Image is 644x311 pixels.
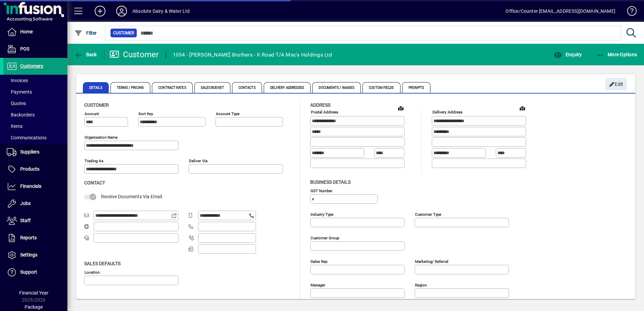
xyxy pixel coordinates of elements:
[85,111,99,116] mat-label: Account
[7,101,26,106] span: Quotes
[3,41,67,58] a: POS
[83,82,109,93] span: Details
[3,264,67,281] a: Support
[85,159,103,163] mat-label: Trading as
[415,282,427,287] mat-label: Region
[7,135,46,140] span: Communications
[84,261,121,266] span: Sales defaults
[3,230,67,246] a: Reports
[20,218,31,223] span: Staff
[552,48,583,61] button: Enquiry
[20,149,39,154] span: Suppliers
[67,48,104,61] app-page-header-button: Back
[109,49,159,60] div: Customer
[110,82,151,93] span: Terms / Pricing
[3,144,67,161] a: Suppliers
[596,52,637,57] span: More Options
[84,180,105,185] span: Contact
[74,52,97,57] span: Back
[554,52,582,57] span: Enquiry
[20,252,37,257] span: Settings
[594,48,639,61] button: More Options
[3,132,67,143] a: Communications
[3,212,67,229] a: Staff
[415,259,448,264] mat-label: Marketing/ Referral
[194,82,230,93] span: Sales Budget
[3,120,67,132] a: Items
[84,102,109,108] span: Customer
[85,270,100,274] mat-label: Location
[89,5,111,17] button: Add
[85,135,118,140] mat-label: Organisation name
[506,6,615,16] div: Office/Counter [EMAIL_ADDRESS][DOMAIN_NAME]
[3,178,67,195] a: Financials
[311,259,327,264] mat-label: Sales rep
[3,98,67,109] a: Quotes
[111,5,132,17] button: Profile
[25,304,43,310] span: Package
[310,179,351,185] span: Business details
[3,75,67,86] a: Invoices
[73,48,99,61] button: Back
[113,30,134,36] span: Customer
[3,247,67,264] a: Settings
[20,29,33,34] span: Home
[20,166,39,172] span: Products
[415,212,441,216] mat-label: Customer type
[173,49,332,60] div: 1054 - [PERSON_NAME] Brothers - K Road T/A Mac's Holdings Ltd
[7,124,23,129] span: Items
[3,86,67,98] a: Payments
[7,89,32,95] span: Payments
[3,24,67,40] a: Home
[311,188,332,193] mat-label: GST Number
[74,30,97,36] span: Filter
[3,161,67,178] a: Products
[138,111,153,116] mat-label: Sort key
[73,27,99,39] button: Filter
[605,78,627,90] button: Edit
[152,82,192,93] span: Contract Rates
[311,235,339,240] mat-label: Customer group
[395,103,406,113] a: View on map
[609,79,623,90] span: Edit
[7,78,28,83] span: Invoices
[517,103,528,113] a: View on map
[101,194,162,199] span: Receive Documents Via Email
[310,102,330,108] span: Address
[20,46,29,51] span: POS
[311,282,325,287] mat-label: Manager
[232,82,262,93] span: Contacts
[362,82,400,93] span: Custom Fields
[20,269,37,275] span: Support
[19,290,49,296] span: Financial Year
[622,1,636,23] a: Knowledge Base
[132,6,190,16] div: Absolute Dairy & Water Ltd
[20,63,43,69] span: Customers
[189,159,207,163] mat-label: Deliver via
[20,235,37,240] span: Reports
[312,82,361,93] span: Documents / Images
[7,112,35,117] span: Backorders
[264,82,311,93] span: Delivery Addresses
[216,111,239,116] mat-label: Account Type
[3,109,67,120] a: Backorders
[3,195,67,212] a: Jobs
[20,201,31,206] span: Jobs
[311,212,333,216] mat-label: Industry type
[20,183,41,189] span: Financials
[402,82,431,93] span: Prompts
